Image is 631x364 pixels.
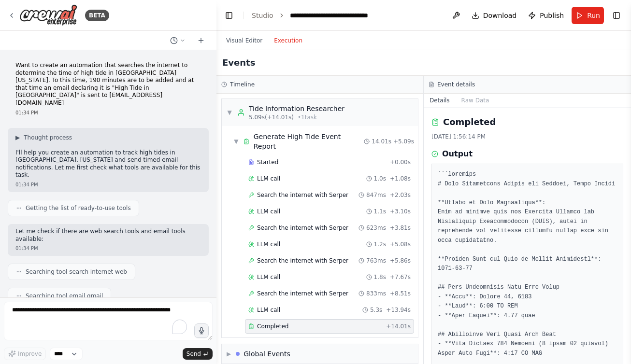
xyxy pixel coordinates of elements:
button: Run [572,7,604,24]
span: 847ms [366,191,386,199]
span: + 14.01s [386,322,411,330]
h2: Completed [443,115,496,129]
span: 5.3s [370,306,382,314]
button: Visual Editor [220,35,268,46]
span: + 3.81s [390,224,411,232]
span: Search the internet with Serper [257,224,348,232]
span: • 1 task [298,113,317,121]
span: LLM call [257,208,280,215]
span: + 5.86s [390,257,411,265]
span: Thought process [24,134,72,141]
span: 14.01s [372,138,391,145]
span: + 1.08s [390,175,411,182]
span: Searching tool email gmail [26,292,103,300]
p: Want to create an automation that searches the internet to determine the time of high tide in [GE... [15,62,201,107]
span: 623ms [366,224,386,232]
button: Raw Data [456,94,495,107]
span: 1.0s [374,175,386,182]
button: Details [424,94,456,107]
span: + 2.03s [390,191,411,199]
h3: Timeline [230,81,255,88]
span: LLM call [257,306,280,314]
span: 1.8s [374,273,386,281]
span: 833ms [366,290,386,297]
div: BETA [85,10,109,21]
textarea: To enrich screen reader interactions, please activate Accessibility in Grammarly extension settings [4,302,213,340]
span: LLM call [257,273,280,281]
button: ▶Thought process [15,134,72,141]
p: Let me check if there are web search tools and email tools available: [15,228,201,243]
button: Improve [4,348,46,360]
span: + 0.00s [390,158,411,166]
span: + 8.51s [390,290,411,297]
span: Search the internet with Serper [257,191,348,199]
button: Publish [524,7,568,24]
span: Getting the list of ready-to-use tools [26,204,131,212]
span: + 5.08s [390,240,411,248]
span: Download [483,11,517,20]
button: Click to speak your automation idea [194,323,209,338]
button: Start a new chat [193,35,209,46]
h3: Output [442,148,473,160]
span: 1.1s [374,208,386,215]
span: ▼ [227,109,232,116]
span: ▶ [15,134,20,141]
span: Search the internet with Serper [257,257,348,265]
span: Searching tool search internet web [26,268,127,276]
div: Generate High Tide Event Report [254,132,364,151]
span: Improve [18,350,42,358]
button: Send [183,348,213,360]
span: ▼ [233,138,239,145]
p: I'll help you create an automation to track high tides in [GEOGRAPHIC_DATA], [US_STATE] and send ... [15,149,201,179]
span: Send [186,350,201,358]
span: + 3.10s [390,208,411,215]
button: Switch to previous chat [166,35,189,46]
button: Execution [268,35,308,46]
span: Search the internet with Serper [257,290,348,297]
div: Global Events [244,349,290,359]
div: [DATE] 1:56:14 PM [431,133,623,140]
span: + 13.94s [386,306,411,314]
span: 763ms [366,257,386,265]
button: Download [468,7,521,24]
span: ▶ [227,350,231,358]
span: Publish [540,11,564,20]
a: Studio [252,12,273,19]
span: Started [257,158,278,166]
div: 01:34 PM [15,181,201,188]
button: Show right sidebar [610,9,623,22]
nav: breadcrumb [252,11,368,20]
span: LLM call [257,240,280,248]
span: Run [587,11,600,20]
button: Hide left sidebar [222,9,236,22]
div: Tide Information Researcher [249,104,344,113]
div: 01:34 PM [15,245,201,252]
h3: Event details [437,81,475,88]
span: + 5.09s [393,138,414,145]
span: Completed [257,322,288,330]
span: + 7.67s [390,273,411,281]
div: 01:34 PM [15,109,201,116]
span: LLM call [257,175,280,182]
span: 5.09s (+14.01s) [249,113,294,121]
h2: Events [222,56,255,70]
img: Logo [19,4,77,26]
span: 1.2s [374,240,386,248]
